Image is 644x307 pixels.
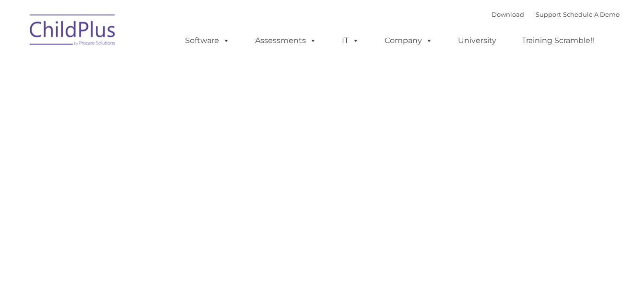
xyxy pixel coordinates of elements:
[492,11,524,18] a: Download
[25,8,121,55] img: ChildPlus by Procare Solutions
[563,11,620,18] a: Schedule A Demo
[512,31,604,50] a: Training Scramble!!
[176,31,239,50] a: Software
[332,31,369,50] a: IT
[375,31,442,50] a: Company
[536,11,561,18] a: Support
[492,11,620,18] font: |
[246,31,326,50] a: Assessments
[448,31,506,50] a: University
